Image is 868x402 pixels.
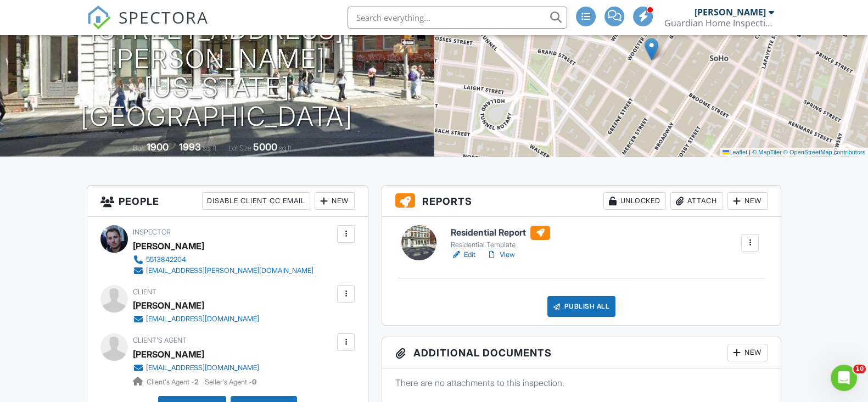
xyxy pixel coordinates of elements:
[451,241,550,249] div: Residential Template
[382,337,781,369] h3: Additional Documents
[133,297,204,314] div: [PERSON_NAME]
[133,346,204,362] a: [PERSON_NAME]
[228,144,251,152] span: Lot Size
[252,378,256,386] strong: 0
[695,7,766,18] div: [PERSON_NAME]
[831,365,857,391] iframe: Intercom live chat
[133,288,156,296] span: Client
[723,149,747,155] a: Leaflet
[486,249,515,260] a: View
[146,315,259,323] div: [EMAIL_ADDRESS][DOMAIN_NAME]
[194,378,199,386] strong: 2
[853,365,866,373] span: 10
[253,141,277,153] div: 5000
[119,5,209,29] span: SPECTORA
[203,144,218,152] span: sq. ft.
[147,141,169,153] div: 1900
[279,144,293,152] span: sq.ft.
[749,149,751,155] span: |
[603,192,666,210] div: Unlocked
[18,15,417,131] h1: [STREET_ADDRESS][PERSON_NAME] [US_STATE][GEOGRAPHIC_DATA]
[395,377,768,389] p: There are no attachments to this inspection.
[451,249,475,260] a: Edit
[146,266,313,275] div: [EMAIL_ADDRESS][PERSON_NAME][DOMAIN_NAME]
[547,296,616,317] div: Publish All
[133,254,313,265] a: 5513842204
[664,18,774,29] div: Guardian Home Inspections LLC
[205,378,256,386] span: Seller's Agent -
[315,192,355,210] div: New
[146,364,259,372] div: [EMAIL_ADDRESS][DOMAIN_NAME]
[133,336,187,344] span: Client's Agent
[146,255,186,264] div: 5513842204
[670,192,723,210] div: Attach
[133,144,145,152] span: Built
[133,228,171,236] span: Inspector
[179,141,201,153] div: 1993
[451,226,550,240] h6: Residential Report
[87,15,209,38] a: SPECTORA
[133,362,259,373] a: [EMAIL_ADDRESS][DOMAIN_NAME]
[133,314,259,325] a: [EMAIL_ADDRESS][DOMAIN_NAME]
[727,192,768,210] div: New
[202,192,310,210] div: Disable Client CC Email
[752,149,782,155] a: © MapTiler
[382,186,781,217] h3: Reports
[783,149,865,155] a: © OpenStreetMap contributors
[645,38,658,60] img: Marker
[727,344,768,361] div: New
[451,226,550,250] a: Residential Report Residential Template
[133,265,313,276] a: [EMAIL_ADDRESS][PERSON_NAME][DOMAIN_NAME]
[87,5,111,30] img: The Best Home Inspection Software - Spectora
[87,186,368,217] h3: People
[147,378,200,386] span: Client's Agent -
[348,7,567,29] input: Search everything...
[133,238,204,254] div: [PERSON_NAME]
